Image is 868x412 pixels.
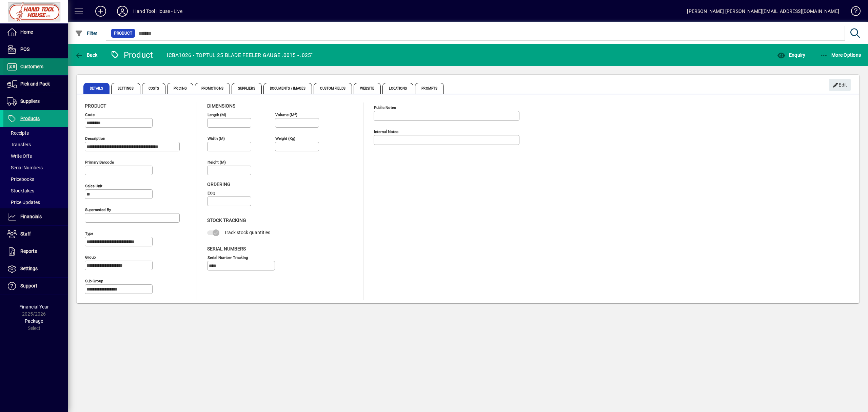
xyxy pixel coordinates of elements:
a: Transfers [3,139,68,150]
span: Website [354,83,381,94]
span: POS [20,46,29,52]
a: Support [3,278,68,295]
mat-label: Primary barcode [85,160,114,165]
sup: 3 [294,112,296,115]
span: Package [25,318,43,324]
span: Financial Year [19,304,49,310]
span: Back [75,52,98,58]
mat-label: Type [85,231,93,236]
mat-label: Weight (Kg) [275,136,295,141]
mat-label: Volume (m ) [275,112,297,117]
span: Price Updates [7,200,40,205]
span: Settings [20,266,38,271]
span: Serial Numbers [7,165,43,170]
a: Settings [3,260,68,277]
a: Receipts [3,127,68,139]
a: Stocktakes [3,185,68,196]
span: Suppliers [232,83,262,94]
span: Write Offs [7,153,32,159]
mat-label: Group [85,255,96,260]
span: Stock Tracking [207,218,246,223]
span: Track stock quantities [224,230,270,235]
a: Customers [3,58,68,75]
span: Financials [20,214,42,219]
a: Serial Numbers [3,162,68,173]
mat-label: Public Notes [374,105,396,110]
app-page-header-button: Back [68,49,105,61]
span: Ordering [207,182,231,187]
mat-label: Description [85,136,105,141]
span: Home [20,29,33,35]
span: Settings [111,83,140,94]
span: Suppliers [20,98,40,104]
span: Serial Numbers [207,246,246,251]
div: ICBA1026 - TOPTUL 25 BLADE FEELER GAUGE .0015 - .025" [167,50,313,61]
span: Support [20,283,37,288]
button: Enquiry [775,49,807,61]
button: Add [90,5,112,17]
span: Filter [75,31,98,36]
span: Staff [20,231,31,237]
mat-label: Serial Number tracking [208,255,248,260]
span: Documents / Images [263,83,312,94]
a: Write Offs [3,150,68,162]
mat-label: Height (m) [208,160,226,165]
span: Product [85,103,106,109]
div: [PERSON_NAME] [PERSON_NAME][EMAIL_ADDRESS][DOMAIN_NAME] [687,6,839,17]
mat-label: Internal Notes [374,129,398,134]
a: Pricebooks [3,173,68,185]
span: Dimensions [207,103,235,109]
span: More Options [820,52,861,58]
a: Price Updates [3,196,68,208]
span: Transfers [7,142,31,147]
span: Edit [833,79,847,91]
a: Knowledge Base [846,1,860,23]
span: Pricebooks [7,176,34,182]
a: Reports [3,243,68,260]
span: Prompts [415,83,444,94]
span: Enquiry [777,52,805,58]
span: Costs [142,83,166,94]
a: POS [3,41,68,58]
span: Receipts [7,130,29,136]
span: Locations [382,83,413,94]
span: Stocktakes [7,188,34,193]
span: Customers [20,64,43,69]
mat-label: Sub group [85,279,103,283]
mat-label: Width (m) [208,136,225,141]
span: Details [83,83,110,94]
a: Financials [3,208,68,225]
span: Product [114,30,132,37]
span: Pick and Pack [20,81,50,87]
div: Hand Tool House - Live [133,6,182,17]
mat-label: Length (m) [208,112,226,117]
span: Products [20,116,40,121]
span: Promotions [195,83,230,94]
a: Suppliers [3,93,68,110]
button: Profile [112,5,133,17]
button: Edit [829,79,851,91]
a: Pick and Pack [3,76,68,93]
mat-label: Superseded by [85,207,111,212]
button: Back [73,49,99,61]
div: Product [110,50,153,60]
mat-label: Code [85,112,95,117]
span: Reports [20,248,37,254]
button: Filter [73,27,99,39]
mat-label: Sales unit [85,184,102,188]
button: More Options [818,49,863,61]
a: Home [3,24,68,41]
a: Staff [3,226,68,243]
span: Pricing [167,83,193,94]
mat-label: EOQ [208,191,215,195]
span: Custom Fields [314,83,352,94]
